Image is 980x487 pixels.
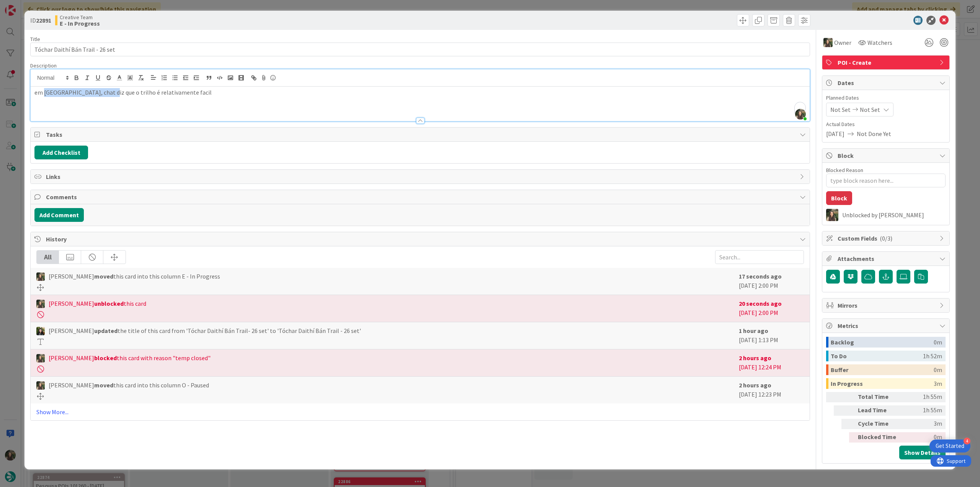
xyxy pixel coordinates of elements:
[34,208,84,222] button: Add Comment
[860,105,880,114] span: Not Set
[94,354,117,362] b: blocked
[94,272,113,280] b: moved
[36,300,45,308] img: IG
[826,120,946,128] span: Actual Dates
[739,327,768,335] b: 1 hour ago
[36,272,45,281] img: IG
[831,337,934,348] div: Backlog
[37,251,59,264] div: All
[838,58,936,67] span: POI - Create
[838,321,936,330] span: Metrics
[857,129,891,138] span: Not Done Yet
[929,439,970,453] div: Open Get Started checklist, remaining modules: 4
[36,381,45,390] img: IG
[94,381,113,389] b: moved
[94,300,124,307] b: unblocked
[858,419,900,429] div: Cycle Time
[46,192,796,202] span: Comments
[36,354,45,362] img: IG
[838,234,936,243] span: Custom Fields
[30,16,51,25] span: ID
[831,351,923,361] div: To Do
[60,20,100,26] b: E - In Progress
[60,14,100,20] span: Creative Team
[94,327,118,335] b: updated
[739,354,771,362] b: 2 hours ago
[49,326,361,335] span: [PERSON_NAME] the title of this card from 'Tóchar Daithí Bán Trail- 26 set' to 'Tóchar Daithí Bán...
[36,16,51,24] b: 22891
[903,392,942,402] div: 1h 55m
[826,191,852,205] button: Block
[936,442,964,450] div: Get Started
[934,364,942,375] div: 0m
[30,43,810,56] input: type card name here...
[830,105,851,114] span: Not Set
[934,337,942,348] div: 0m
[739,300,782,307] b: 20 seconds ago
[739,381,771,389] b: 2 hours ago
[36,327,45,335] img: BC
[795,109,806,120] img: 0riiWcpNYxeD57xbJhM7U3fMlmnERAK7.webp
[46,130,796,139] span: Tasks
[826,94,946,102] span: Planned Dates
[838,151,936,160] span: Block
[826,209,838,221] img: IG
[903,419,942,429] div: 3m
[903,432,942,443] div: 0m
[16,1,35,10] span: Support
[49,299,146,308] span: [PERSON_NAME] this card
[715,250,804,264] input: Search...
[34,146,88,159] button: Add Checklist
[834,38,851,47] span: Owner
[739,380,804,400] div: [DATE] 12:23 PM
[899,446,946,459] button: Show Details
[49,353,211,362] span: [PERSON_NAME] this card with reason "temp closed"
[30,36,40,43] label: Title
[49,272,220,281] span: [PERSON_NAME] this card into this column E - In Progress
[838,254,936,263] span: Attachments
[739,272,782,280] b: 17 seconds ago
[858,405,900,416] div: Lead Time
[838,78,936,87] span: Dates
[934,378,942,389] div: 3m
[831,364,934,375] div: Buffer
[923,351,942,361] div: 1h 52m
[36,407,804,416] a: Show More...
[964,438,970,444] div: 4
[826,167,863,174] label: Blocked Reason
[880,234,892,242] span: ( 0/3 )
[739,299,804,318] div: [DATE] 2:00 PM
[858,392,900,402] div: Total Time
[34,88,806,97] p: em [GEOGRAPHIC_DATA], chat diz que o trilho é relativamente facil
[831,378,934,389] div: In Progress
[46,234,796,244] span: History
[903,405,942,416] div: 1h 55m
[858,432,900,443] div: Blocked Time
[823,38,833,47] img: IG
[46,172,796,181] span: Links
[826,129,844,138] span: [DATE]
[30,62,57,69] span: Description
[838,301,936,310] span: Mirrors
[739,272,804,291] div: [DATE] 2:00 PM
[739,326,804,345] div: [DATE] 1:13 PM
[31,87,810,121] div: To enrich screen reader interactions, please activate Accessibility in Grammarly extension settings
[49,380,209,390] span: [PERSON_NAME] this card into this column O - Paused
[867,38,892,47] span: Watchers
[842,212,946,218] div: Unblocked by [PERSON_NAME]
[739,353,804,372] div: [DATE] 12:24 PM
